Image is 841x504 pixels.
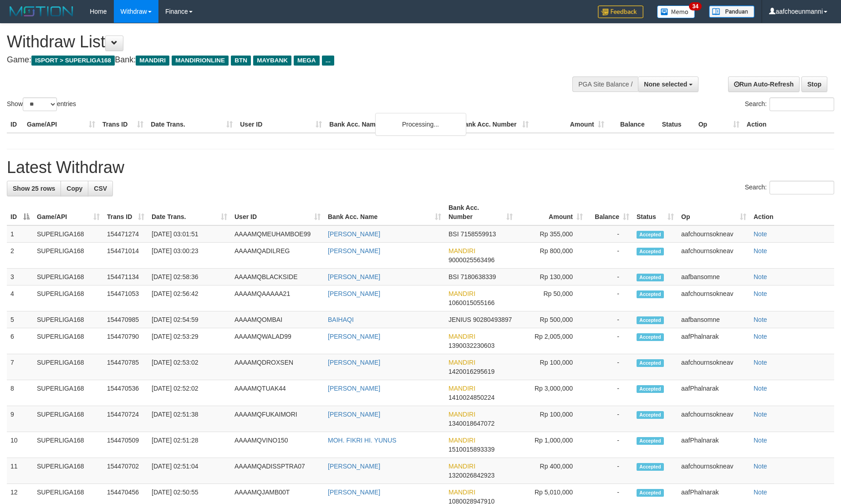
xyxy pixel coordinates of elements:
span: Copy 7180638339 to clipboard [460,273,496,280]
td: [DATE] 02:54:59 [148,311,231,328]
td: aafchournsokneav [678,458,750,484]
td: 154471134 [103,269,148,285]
td: [DATE] 02:53:02 [148,354,231,380]
span: Accepted [637,411,664,419]
a: Note [754,333,767,340]
td: 1 [7,225,33,243]
td: 2 [7,243,33,269]
td: 7 [7,354,33,380]
span: Accepted [637,231,664,239]
span: MANDIRI [136,56,169,66]
a: Note [754,316,767,323]
label: Search: [745,97,834,111]
h1: Withdraw List [7,33,551,51]
th: Date Trans. [147,116,236,133]
select: Showentries [23,97,57,111]
th: Trans ID [99,116,147,133]
span: 34 [689,2,701,10]
td: - [586,380,633,406]
td: [DATE] 02:51:04 [148,458,231,484]
th: ID: activate to sort column descending [7,199,33,225]
a: Note [754,463,767,470]
td: SUPERLIGA168 [33,243,103,269]
td: - [586,458,633,484]
td: 154470509 [103,432,148,458]
span: MANDIRI [449,489,475,496]
td: [DATE] 02:52:02 [148,380,231,406]
td: - [586,328,633,354]
a: [PERSON_NAME] [328,359,380,366]
span: BSI [449,273,459,280]
td: [DATE] 03:01:51 [148,225,231,243]
span: Accepted [637,463,664,471]
td: aafPhalnarak [678,432,750,458]
td: Rp 3,000,000 [516,380,586,406]
td: AAAAMQMEUHAMBOE99 [231,225,324,243]
td: 154470985 [103,311,148,328]
button: None selected [638,76,698,92]
td: SUPERLIGA168 [33,432,103,458]
td: 11 [7,458,33,484]
span: Accepted [637,385,664,393]
td: 154471053 [103,285,148,311]
span: Copy 1320026842923 to clipboard [449,472,494,479]
th: Amount: activate to sort column ascending [516,199,586,225]
a: [PERSON_NAME] [328,230,380,238]
td: SUPERLIGA168 [33,311,103,328]
td: [DATE] 02:58:36 [148,269,231,285]
a: [PERSON_NAME] [328,290,380,297]
td: AAAAMQWALAD99 [231,328,324,354]
td: - [586,225,633,243]
td: SUPERLIGA168 [33,225,103,243]
td: 10 [7,432,33,458]
td: - [586,285,633,311]
span: MAYBANK [253,56,291,66]
td: AAAAMQADISSPTRA07 [231,458,324,484]
td: AAAAMQADILREG [231,243,324,269]
td: [DATE] 02:53:29 [148,328,231,354]
span: MANDIRI [449,411,475,418]
td: SUPERLIGA168 [33,458,103,484]
a: Run Auto-Refresh [728,76,800,92]
td: SUPERLIGA168 [33,380,103,406]
th: Balance [608,116,658,133]
th: User ID [236,116,326,133]
td: AAAAMQVINO150 [231,432,324,458]
a: Note [754,359,767,366]
td: aafchournsokneav [678,243,750,269]
img: MOTION_logo.png [7,5,76,18]
td: SUPERLIGA168 [33,354,103,380]
span: Copy 1390032230603 to clipboard [449,342,494,349]
img: Feedback.jpg [598,5,643,18]
img: Button%20Memo.svg [657,5,695,18]
span: ISPORT > SUPERLIGA168 [31,56,115,66]
td: aafbansomne [678,269,750,285]
th: Action [750,199,834,225]
th: Date Trans.: activate to sort column ascending [148,199,231,225]
span: Copy 1410024850224 to clipboard [449,394,494,401]
span: MANDIRI [449,463,475,470]
td: Rp 1,000,000 [516,432,586,458]
span: Accepted [637,437,664,445]
td: Rp 355,000 [516,225,586,243]
td: aafchournsokneav [678,285,750,311]
span: Copy 9000025563496 to clipboard [449,256,494,264]
span: BTN [231,56,251,66]
a: [PERSON_NAME] [328,273,380,280]
td: 154470536 [103,380,148,406]
a: MOH. FIKRI HI. YUNUS [328,437,397,444]
td: AAAAMQTUAK44 [231,380,324,406]
h1: Latest Withdraw [7,158,834,177]
td: 154471014 [103,243,148,269]
td: aafPhalnarak [678,380,750,406]
a: [PERSON_NAME] [328,411,380,418]
td: Rp 800,000 [516,243,586,269]
td: - [586,406,633,432]
td: Rp 400,000 [516,458,586,484]
span: JENIUS [449,316,471,323]
td: 154470785 [103,354,148,380]
td: - [586,432,633,458]
a: Note [754,247,767,255]
td: Rp 130,000 [516,269,586,285]
a: Note [754,290,767,297]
